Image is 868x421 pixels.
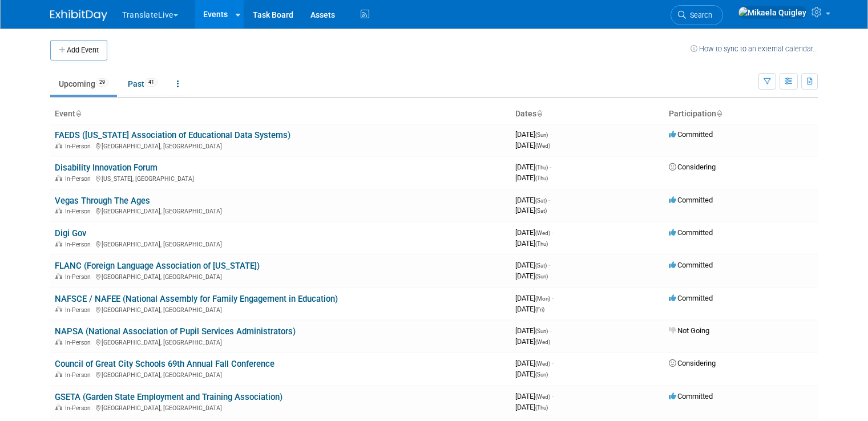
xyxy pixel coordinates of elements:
span: In-Person [65,241,94,248]
span: (Sat) [535,208,547,214]
a: NAPSA (National Association of Pupil Services Administrators) [55,326,296,337]
div: [GEOGRAPHIC_DATA], [GEOGRAPHIC_DATA] [55,206,506,215]
span: In-Person [65,208,94,215]
span: (Thu) [535,175,548,181]
span: [DATE] [515,337,550,346]
div: [US_STATE], [GEOGRAPHIC_DATA] [55,173,506,183]
span: - [550,130,551,139]
div: [GEOGRAPHIC_DATA], [GEOGRAPHIC_DATA] [55,370,506,379]
span: In-Person [65,404,94,412]
div: [GEOGRAPHIC_DATA], [GEOGRAPHIC_DATA] [55,239,506,248]
span: In-Person [65,339,94,346]
span: - [550,163,551,171]
span: (Sun) [535,273,548,280]
img: In-Person Event [55,241,62,246]
span: (Wed) [535,143,550,149]
span: Committed [669,228,713,237]
span: In-Person [65,143,94,150]
span: - [550,326,551,335]
span: [DATE] [515,370,548,378]
span: Considering [669,163,716,171]
div: [GEOGRAPHIC_DATA], [GEOGRAPHIC_DATA] [55,272,506,281]
a: Council of Great City Schools 69th Annual Fall Conference [55,359,274,369]
div: [GEOGRAPHIC_DATA], [GEOGRAPHIC_DATA] [55,141,506,150]
a: Past41 [119,73,166,95]
a: FLANC (Foreign Language Association of [US_STATE]) [55,261,260,271]
span: (Thu) [535,164,548,171]
span: Not Going [669,326,709,335]
a: Sort by Event Name [75,109,81,118]
div: [GEOGRAPHIC_DATA], [GEOGRAPHIC_DATA] [55,305,506,314]
span: 41 [145,78,158,87]
span: [DATE] [515,305,544,313]
span: - [548,261,550,269]
span: [DATE] [515,272,548,280]
div: [GEOGRAPHIC_DATA], [GEOGRAPHIC_DATA] [55,337,506,346]
a: Vegas Through The Ages [55,196,150,206]
span: [DATE] [515,141,550,149]
span: Committed [669,130,713,139]
img: In-Person Event [55,339,62,345]
img: ExhibitDay [50,10,107,21]
span: In-Person [65,175,94,183]
a: Disability Innovation Forum [55,163,158,173]
span: (Wed) [535,339,550,345]
span: [DATE] [515,206,547,214]
th: Dates [511,104,664,124]
a: Upcoming29 [50,73,117,95]
span: [DATE] [515,294,554,302]
img: In-Person Event [55,143,62,148]
span: [DATE] [515,359,554,367]
a: Sort by Start Date [536,109,542,118]
img: In-Person Event [55,208,62,213]
span: Committed [669,294,713,302]
span: Search [686,11,712,19]
span: (Mon) [535,295,550,302]
span: [DATE] [515,239,548,248]
a: NAFSCE / NAFEE (National Assembly for Family Engagement in Education) [55,294,338,304]
a: Digi Gov [55,228,86,238]
img: In-Person Event [55,273,62,279]
span: (Wed) [535,361,550,367]
img: Mikaela Quigley [738,6,807,19]
a: GSETA (Garden State Employment and Training Association) [55,392,282,402]
span: [DATE] [515,403,548,411]
img: In-Person Event [55,306,62,312]
span: (Sun) [535,371,548,378]
th: Event [50,104,511,124]
div: [GEOGRAPHIC_DATA], [GEOGRAPHIC_DATA] [55,403,506,412]
span: (Thu) [535,241,548,247]
span: (Sat) [535,197,547,204]
span: (Sat) [535,262,547,269]
span: (Sun) [535,132,548,138]
span: [DATE] [515,163,551,171]
span: In-Person [65,306,94,314]
span: In-Person [65,371,94,379]
img: In-Person Event [55,404,62,410]
span: [DATE] [515,228,554,237]
span: (Wed) [535,394,550,400]
span: [DATE] [515,326,551,335]
span: Considering [669,359,716,367]
span: (Sun) [535,328,548,334]
span: - [552,228,554,237]
span: [DATE] [515,130,551,139]
a: How to sync to an external calendar... [691,44,818,53]
span: [DATE] [515,196,550,204]
span: Committed [669,196,713,204]
span: (Wed) [535,230,550,236]
a: Sort by Participation Type [716,109,722,118]
span: - [548,196,550,204]
a: Search [671,5,723,25]
span: 29 [96,78,108,87]
span: [DATE] [515,261,550,269]
span: In-Person [65,273,94,281]
span: - [552,359,554,367]
span: (Thu) [535,404,548,411]
span: Committed [669,261,713,269]
span: [DATE] [515,392,554,400]
span: (Fri) [535,306,544,313]
span: [DATE] [515,173,548,182]
img: In-Person Event [55,371,62,377]
span: Committed [669,392,713,400]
